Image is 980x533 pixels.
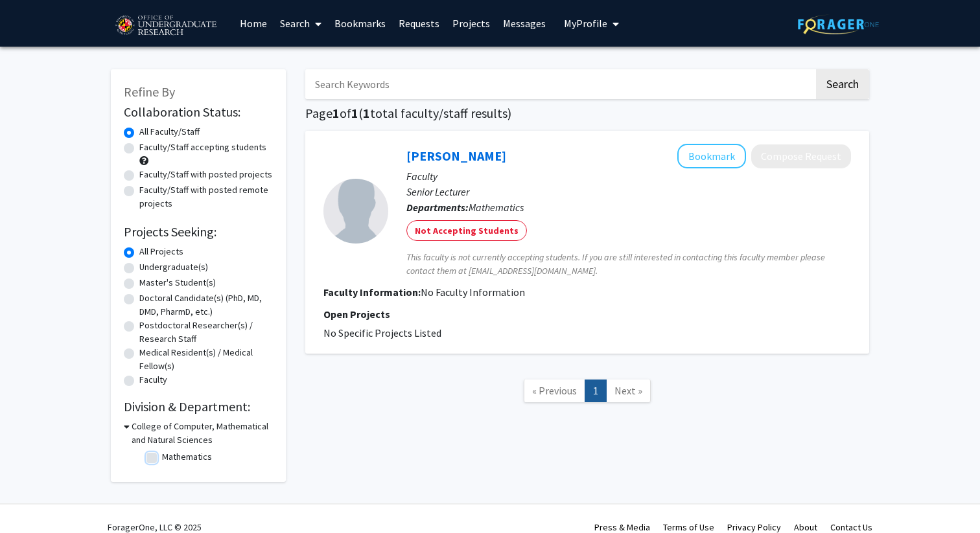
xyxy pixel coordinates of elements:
[406,148,506,164] a: [PERSON_NAME]
[727,521,781,533] a: Privacy Policy
[677,144,746,168] button: Add Julie Daberkow to Bookmarks
[564,17,607,30] span: My Profile
[124,104,273,120] h2: Collaboration Status:
[139,245,183,258] label: All Projects
[406,220,527,241] mat-chip: Not Accepting Students
[421,286,525,299] span: No Faculty Information
[111,10,220,42] img: University of Maryland Logo
[532,384,577,397] span: « Previous
[305,106,869,121] h1: Page of ( total faculty/staff results)
[323,326,441,339] span: No Specific Projects Listed
[274,1,328,46] a: Search
[663,521,714,533] a: Terms of Use
[233,1,274,46] a: Home
[798,14,879,34] img: ForagerOne Logo
[332,105,340,121] span: 1
[606,380,651,402] a: Next Page
[139,346,273,373] label: Medical Resident(s) / Medical Fellow(s)
[10,475,55,523] iframe: Chat
[139,183,273,210] label: Faculty/Staff with posted remote projects
[139,260,208,274] label: Undergraduate(s)
[139,141,266,154] label: Faculty/Staff accepting students
[614,384,642,397] span: Next »
[305,69,814,99] input: Search Keywords
[469,201,524,214] span: Mathematics
[162,450,212,464] label: Mathematics
[132,420,273,447] h3: College of Computer, Mathematical and Natural Sciences
[363,105,370,121] span: 1
[406,251,851,278] span: This faculty is not currently accepting students. If you are still interested in contacting this ...
[406,184,851,199] p: Senior Lecturer
[406,201,469,214] b: Departments:
[351,105,358,121] span: 1
[323,286,421,299] b: Faculty Information:
[328,1,392,46] a: Bookmarks
[139,319,273,346] label: Postdoctoral Researcher(s) / Research Staff
[496,1,552,46] a: Messages
[139,291,273,319] label: Doctoral Candidate(s) (PhD, MD, DMD, PharmD, etc.)
[816,69,869,99] button: Search
[524,380,585,402] a: Previous Page
[794,521,817,533] a: About
[139,373,167,387] label: Faculty
[124,399,273,414] h2: Division & Department:
[392,1,446,46] a: Requests
[305,367,869,419] nav: Page navigation
[139,168,272,181] label: Faculty/Staff with posted projects
[124,224,273,240] h2: Projects Seeking:
[446,1,496,46] a: Projects
[594,521,650,533] a: Press & Media
[751,144,851,168] button: Compose Request to Julie Daberkow
[323,306,851,322] p: Open Projects
[139,276,216,289] label: Master's Student(s)
[830,521,872,533] a: Contact Us
[139,125,200,139] label: All Faculty/Staff
[124,84,175,100] span: Refine By
[406,168,851,184] p: Faculty
[585,380,607,402] a: 1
